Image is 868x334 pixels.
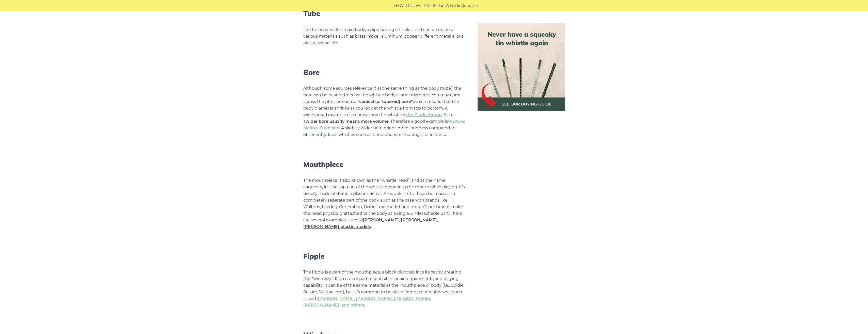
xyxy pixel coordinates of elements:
p: Although some sources reference it as the same thing as the body (tube), the bore can be best def... [303,85,465,138]
a: [PERSON_NAME], [PERSON_NAME], [PERSON_NAME], [PERSON_NAME], and others [303,296,431,308]
img: tin whistle buying guide [478,23,565,111]
h3: Bore [303,68,465,77]
a: PST10 - Tin Whistle Course [424,3,475,9]
p: It’s the tin whistle’s main body, a pipe having six holes, and can be made of various materials s... [303,26,465,46]
a: the Clarke brand [406,112,442,117]
p: The fipple is a part of the mouthpiece, a block plugged into its cavity, creating the “windway”. ... [303,269,465,309]
h3: Fipple [303,252,465,261]
span: Discover [406,3,423,9]
h3: Mouthpiece [303,160,465,169]
p: The mouthpiece is also known as the “whistle head”, and as the name suggests, it’s the top part o... [303,177,465,230]
h3: Tube [303,9,465,18]
strong: “conical (or tapered) bore”, [357,99,414,104]
span: NEW: [394,3,405,9]
a: [PERSON_NAME], [PERSON_NAME], [PERSON_NAME] plastic models [303,218,438,229]
strong: wider bore usually means more volume [306,119,389,124]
